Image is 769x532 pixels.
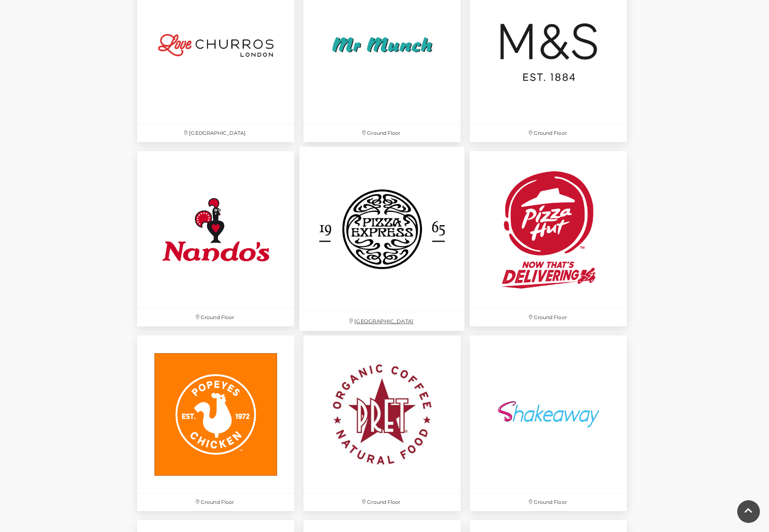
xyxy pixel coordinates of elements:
[133,331,299,515] a: Ground Floor
[470,493,627,511] p: Ground Floor
[465,147,631,331] a: Ground Floor
[299,331,465,515] a: Ground Floor
[295,142,470,336] a: [GEOGRAPHIC_DATA]
[303,124,461,142] p: Ground Floor
[137,309,294,326] p: Ground Floor
[303,493,461,511] p: Ground Floor
[470,124,627,142] p: Ground Floor
[465,331,631,515] a: Ground Floor
[299,312,465,331] p: [GEOGRAPHIC_DATA]
[470,309,627,326] p: Ground Floor
[137,493,294,511] p: Ground Floor
[137,124,294,142] p: [GEOGRAPHIC_DATA]
[133,147,299,331] a: Ground Floor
